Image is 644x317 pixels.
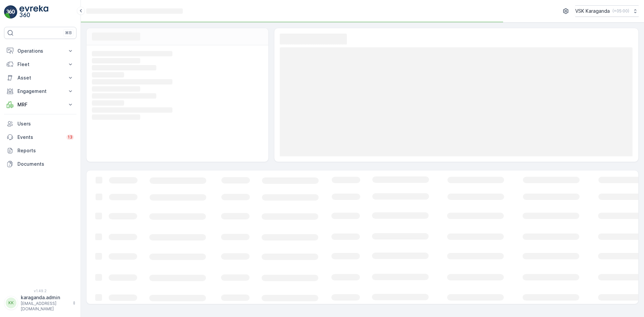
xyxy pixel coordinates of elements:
p: Users [17,120,74,127]
p: ( +05:00 ) [612,8,629,14]
p: [EMAIL_ADDRESS][DOMAIN_NAME] [21,301,69,312]
a: Reports [4,144,76,157]
button: Engagement [4,85,76,98]
button: KKkaraganda.admin[EMAIL_ADDRESS][DOMAIN_NAME] [4,294,76,312]
a: Documents [4,157,76,171]
button: Asset [4,71,76,85]
p: MRF [17,101,63,108]
img: logo [4,5,17,19]
p: ⌘B [65,30,72,36]
button: Fleet [4,58,76,71]
p: VSK Karaganda [575,8,610,14]
button: Operations [4,44,76,58]
p: Fleet [17,61,63,68]
p: Documents [17,161,74,167]
button: VSK Karaganda(+05:00) [575,5,639,17]
p: Reports [17,147,74,154]
p: 13 [68,135,72,140]
p: Engagement [17,88,63,95]
button: MRF [4,98,76,111]
p: karaganda.admin [21,294,69,301]
img: logo_light-DOdMpM7g.png [19,5,48,19]
a: Users [4,117,76,130]
p: Events [17,134,62,141]
p: Operations [17,48,63,54]
div: KK [6,298,16,308]
p: Asset [17,74,63,81]
span: v 1.49.2 [4,289,76,293]
a: Events13 [4,130,76,144]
